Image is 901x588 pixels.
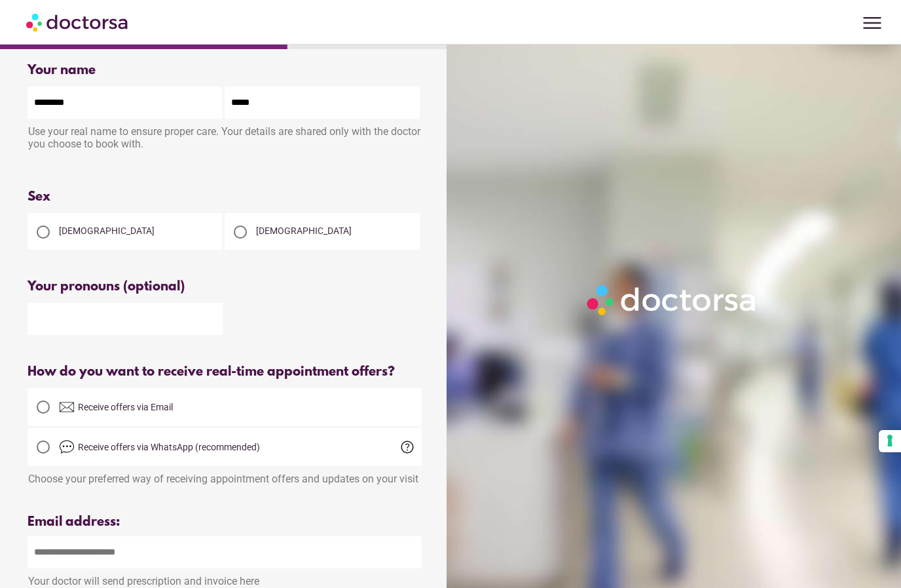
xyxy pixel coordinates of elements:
[28,279,422,294] div: Your pronouns (optional)
[59,225,155,236] span: [DEMOGRAPHIC_DATA]
[28,364,422,380] div: How do you want to receive real-time appointment offers?
[399,439,415,455] span: help
[879,430,901,452] button: Your consent preferences for tracking technologies
[28,466,422,485] div: Choose your preferred way of receiving appointment offers and updates on your visit
[59,439,75,455] img: chat
[26,7,130,37] img: Doctorsa.com
[582,280,762,320] img: Logo-Doctorsa-trans-White-partial-flat.png
[78,402,173,412] span: Receive offers via Email
[28,63,422,78] div: Your name
[28,568,422,587] div: Your doctor will send prescription and invoice here
[28,515,422,530] div: Email address:
[256,225,352,236] span: [DEMOGRAPHIC_DATA]
[28,189,422,205] div: Sex
[28,119,422,160] div: Use your real name to ensure proper care. Your details are shared only with the doctor you choose...
[860,10,885,35] span: menu
[59,399,75,415] img: email
[78,442,260,452] span: Receive offers via WhatsApp (recommended)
